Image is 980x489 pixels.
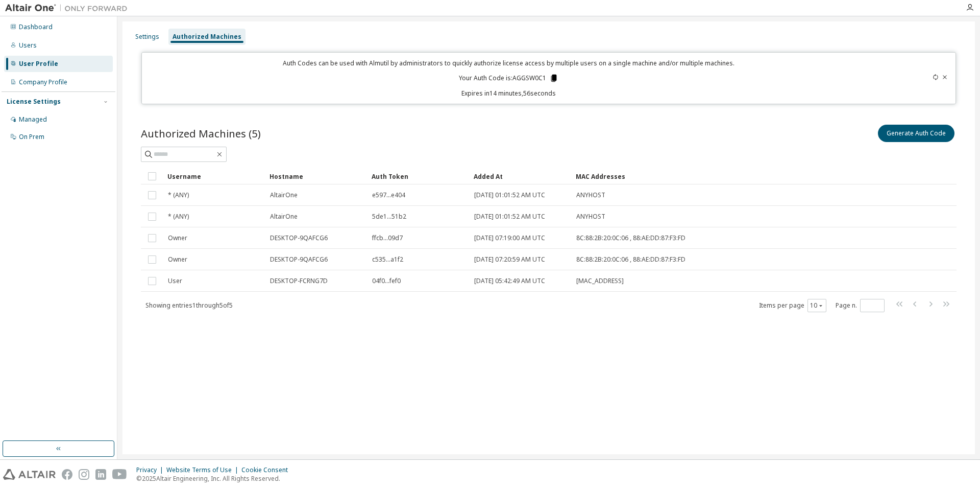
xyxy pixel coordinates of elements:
[19,60,58,68] div: User Profile
[759,299,826,312] span: Items per page
[7,98,61,106] div: License Settings
[167,168,261,184] div: Username
[269,168,363,184] div: Hostname
[141,126,261,141] span: Authorized Machines (5)
[19,23,53,31] div: Dashboard
[576,213,605,221] span: ANYHOST
[62,469,72,480] img: facebook.svg
[474,255,545,264] span: [DATE] 07:20:59 AM UTC
[372,255,403,264] span: c535...a1f2
[168,234,187,242] span: Owner
[372,277,401,285] span: 04f0...fef0
[474,277,545,285] span: [DATE] 05:42:49 AM UTC
[576,277,624,285] span: [MAC_ADDRESS]
[168,213,189,221] span: * (ANY)
[576,255,685,264] span: 8C:88:2B:20:0C:06 , 88:AE:DD:87:F3:FD
[270,191,298,199] span: AltairOne
[112,469,127,480] img: youtube.svg
[576,168,849,184] div: MAC Addresses
[168,191,189,199] span: * (ANY)
[145,301,233,310] span: Showing entries 1 through 5 of 5
[19,41,37,50] div: Users
[19,78,67,86] div: Company Profile
[474,191,545,199] span: [DATE] 01:01:52 AM UTC
[5,3,133,13] img: Altair One
[166,466,241,474] div: Website Terms of Use
[95,469,106,480] img: linkedin.svg
[270,213,298,221] span: AltairOne
[168,255,187,264] span: Owner
[173,33,241,41] div: Authorized Machines
[19,115,47,124] div: Managed
[459,74,558,83] p: Your Auth Code is: AGGSW0C1
[372,234,403,242] span: ffcb...09d7
[79,469,89,480] img: instagram.svg
[148,59,870,67] p: Auth Codes can be used with Almutil by administrators to quickly authorize license access by mult...
[241,466,294,474] div: Cookie Consent
[270,277,328,285] span: DESKTOP-FCRNG7D
[474,168,568,184] div: Added At
[148,89,870,98] p: Expires in 14 minutes, 56 seconds
[810,301,824,310] button: 10
[474,213,545,221] span: [DATE] 01:01:52 AM UTC
[474,234,545,242] span: [DATE] 07:19:00 AM UTC
[372,168,465,184] div: Auth Token
[136,474,294,483] p: © 2025 Altair Engineering, Inc. All Rights Reserved.
[19,133,44,141] div: On Prem
[372,213,406,221] span: 5de1...51b2
[836,299,885,312] span: Page n.
[878,125,954,142] button: Generate Auth Code
[576,191,605,199] span: ANYHOST
[168,277,182,285] span: User
[136,466,166,474] div: Privacy
[270,255,328,264] span: DESKTOP-9QAFCG6
[3,469,56,480] img: altair_logo.svg
[372,191,405,199] span: e597...e404
[270,234,328,242] span: DESKTOP-9QAFCG6
[135,33,159,41] div: Settings
[576,234,685,242] span: 8C:88:2B:20:0C:06 , 88:AE:DD:87:F3:FD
